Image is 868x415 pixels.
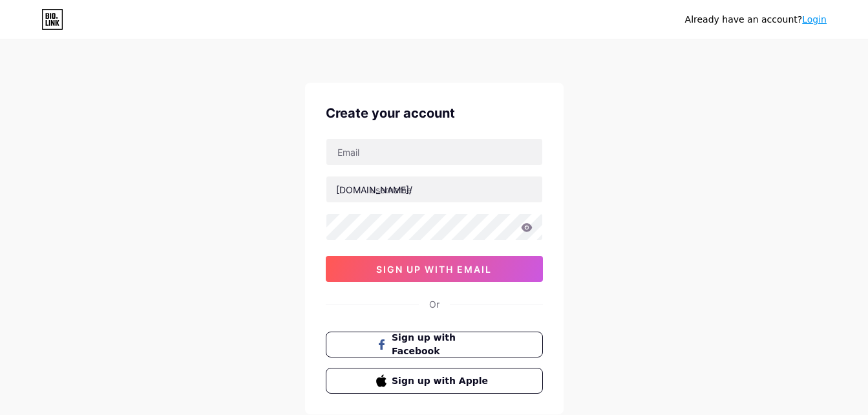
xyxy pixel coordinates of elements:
a: Login [802,14,827,25]
div: [DOMAIN_NAME]/ [336,183,412,197]
button: Sign up with Facebook [326,332,543,357]
span: Sign up with Facebook [392,331,492,358]
input: username [326,176,542,202]
span: sign up with email [376,264,492,275]
div: Or [429,297,439,311]
input: Email [326,139,542,165]
button: sign up with email [326,256,543,282]
span: Sign up with Apple [392,374,492,388]
div: Already have an account? [685,13,827,27]
div: Create your account [326,103,543,123]
button: Sign up with Apple [326,368,543,394]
